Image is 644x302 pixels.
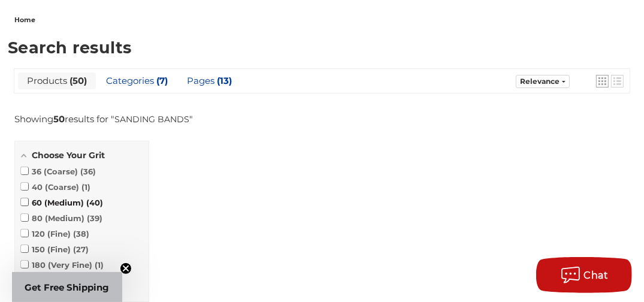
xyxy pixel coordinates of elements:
[536,257,632,293] button: Chat
[87,213,102,223] span: 39
[73,229,89,238] span: 38
[21,229,89,238] span: 120 (Fine)
[14,113,193,125] div: Showing results for " "
[178,73,241,89] a: View Pages Tab
[21,260,104,270] span: 180 (Very Fine)
[154,75,168,86] span: 7
[95,260,104,270] span: 1
[81,182,90,192] span: 1
[14,16,35,24] span: home
[596,75,609,87] a: View grid mode
[611,75,624,87] a: View list mode
[21,167,96,176] span: 36 (Coarse)
[32,150,105,161] span: Choose Your Grit
[53,113,65,125] b: 50
[8,40,636,56] h1: Search results
[584,270,609,281] span: Chat
[120,262,132,274] button: Close teaser
[516,75,570,88] a: Sort options
[12,272,122,302] div: Get Free ShippingClose teaser
[214,75,232,86] span: 13
[67,75,87,86] span: 50
[21,244,89,254] span: 150 (Fine)
[114,114,189,125] a: SANDING BANDS
[73,244,89,254] span: 27
[21,182,90,192] span: 40 (Coarse)
[21,198,103,207] span: 60 (Medium)
[80,167,96,176] span: 36
[86,198,103,207] span: 40
[18,73,96,89] a: View Products Tab
[25,282,110,293] span: Get Free Shipping
[520,77,560,86] span: Relevance
[21,213,102,223] span: 80 (Medium)
[97,73,177,89] a: View Categories Tab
